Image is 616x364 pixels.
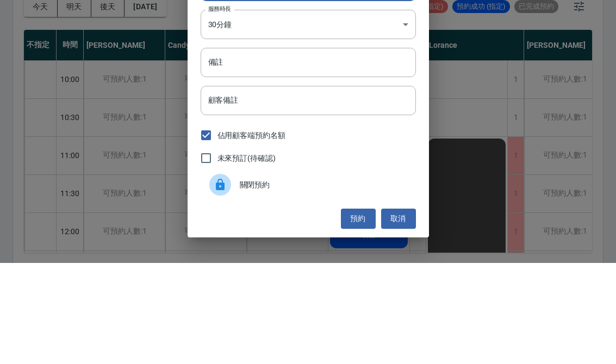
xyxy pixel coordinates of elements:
[381,310,416,330] button: 取消
[217,231,286,242] span: 佔用顧客端預約名額
[240,280,407,292] span: 關閉預約
[208,68,235,76] label: 顧客姓名
[217,254,276,265] span: 未來預訂(待確認)
[341,310,376,330] button: 預約
[208,29,235,37] label: 顧客電話
[201,271,416,301] div: 關閉預約
[208,106,231,114] label: 服務時長
[201,111,416,140] div: 30分鐘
